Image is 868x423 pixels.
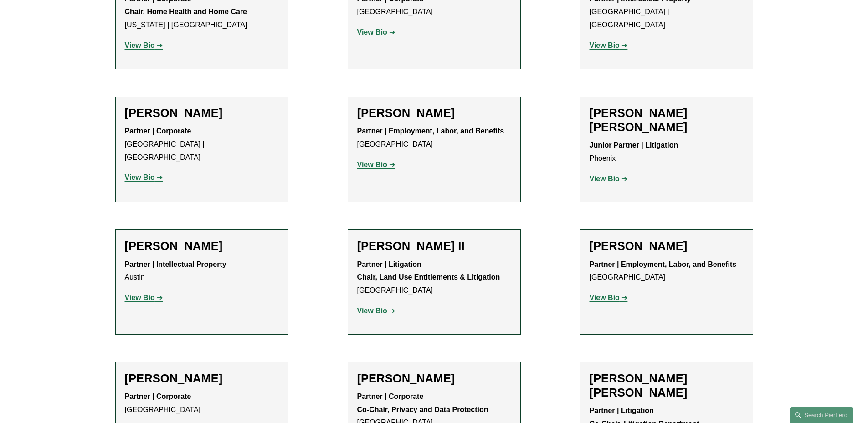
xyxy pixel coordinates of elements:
strong: View Bio [590,41,620,49]
h2: [PERSON_NAME] [125,106,279,120]
a: View Bio [125,41,163,49]
strong: View Bio [125,41,155,49]
a: View Bio [125,173,163,181]
strong: View Bio [590,294,620,301]
strong: View Bio [125,294,155,301]
strong: View Bio [357,28,387,36]
a: Search this site [790,407,853,423]
h2: [PERSON_NAME] II [357,239,511,253]
strong: View Bio [125,173,155,181]
strong: Partner | Corporate Co-Chair, Privacy and Data Protection [357,392,488,413]
a: View Bio [590,175,628,183]
h2: [PERSON_NAME] [357,106,511,120]
strong: Junior Partner | Litigation [590,141,678,149]
a: View Bio [357,307,395,315]
a: View Bio [590,294,628,301]
strong: Partner | Employment, Labor, and Benefits [590,260,737,268]
h2: [PERSON_NAME] [PERSON_NAME] [590,106,744,134]
strong: Chair, Home Health and Home Care [125,8,247,15]
h2: [PERSON_NAME] [357,372,511,386]
p: [GEOGRAPHIC_DATA] [357,258,511,297]
p: [GEOGRAPHIC_DATA] | [GEOGRAPHIC_DATA] [125,125,279,164]
p: [GEOGRAPHIC_DATA] [125,390,279,417]
strong: View Bio [357,307,387,315]
strong: Partner | Corporate [125,127,191,135]
h2: [PERSON_NAME] [590,239,744,253]
p: [GEOGRAPHIC_DATA] [590,258,744,285]
strong: Partner | Employment, Labor, and Benefits [357,127,504,135]
p: Austin [125,258,279,285]
a: View Bio [125,294,163,301]
p: [GEOGRAPHIC_DATA] [357,125,511,151]
p: Phoenix [590,139,744,165]
strong: Partner | Intellectual Property [125,260,226,268]
strong: View Bio [357,161,387,168]
a: View Bio [357,28,395,36]
h2: [PERSON_NAME] [125,372,279,386]
h2: [PERSON_NAME] [PERSON_NAME] [590,372,744,400]
strong: Partner | Corporate [125,392,191,400]
a: View Bio [357,161,395,168]
h2: [PERSON_NAME] [125,239,279,253]
strong: View Bio [590,175,620,183]
a: View Bio [590,41,628,49]
strong: Partner | Litigation Chair, Land Use Entitlements & Litigation [357,260,500,281]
